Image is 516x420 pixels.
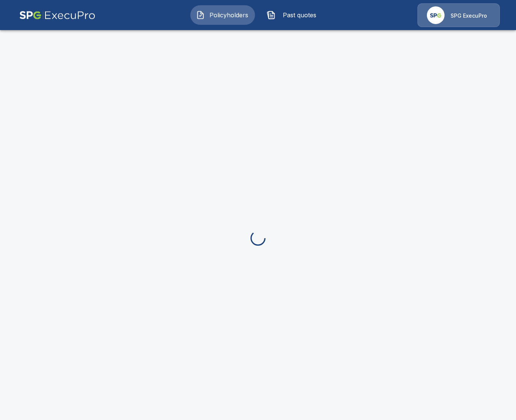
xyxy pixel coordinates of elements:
span: Past quotes [279,11,320,20]
span: Policyholders [208,11,249,20]
img: AA Logo [19,3,96,27]
p: SPG ExecuPro [451,12,487,20]
a: Agency IconSPG ExecuPro [417,3,500,27]
img: Past quotes Icon [267,11,276,20]
img: Policyholders Icon [196,11,205,20]
button: Past quotes IconPast quotes [261,5,326,25]
button: Policyholders IconPolicyholders [190,5,255,25]
img: Agency Icon [427,6,445,24]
